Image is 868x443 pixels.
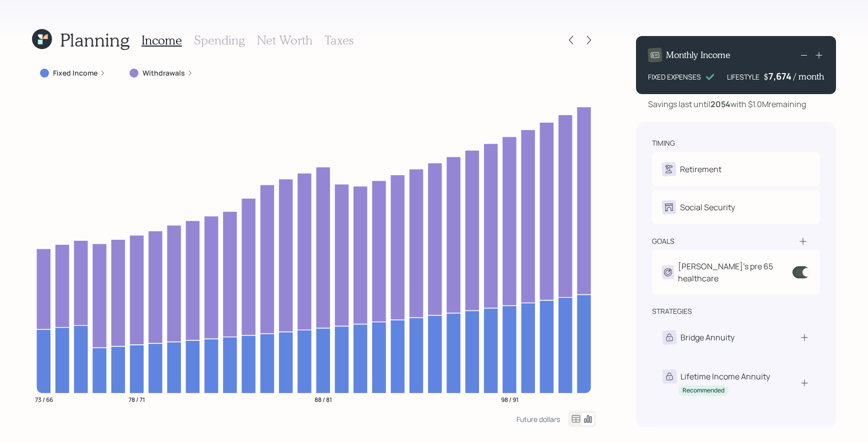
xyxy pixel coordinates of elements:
div: Savings last until with $1.0M remaining [648,98,806,110]
h3: Taxes [324,33,353,48]
div: Bridge Annuity [680,331,734,343]
div: goals [652,236,674,246]
div: LIFESTYLE [727,72,759,82]
label: Withdrawals [142,68,185,78]
div: Social Security [680,201,735,213]
label: Fixed Income [53,68,97,78]
div: timing [652,138,675,148]
tspan: 78 / 71 [128,395,145,403]
div: Lifetime Income Annuity [680,370,770,382]
div: Recommended [682,386,724,395]
tspan: 88 / 81 [314,395,332,403]
h3: Spending [194,33,245,48]
h4: $ [763,71,768,82]
div: FIXED EXPENSES [648,72,701,82]
h3: Income [141,33,182,48]
div: strategies [652,306,692,316]
h3: Net Worth [257,33,312,48]
div: [PERSON_NAME]'s pre 65 healthcare [678,260,793,284]
h4: Monthly Income [666,50,730,61]
h4: / month [793,71,824,82]
tspan: 98 / 91 [501,395,518,403]
div: Retirement [680,163,721,175]
h1: Planning [60,29,129,51]
tspan: 73 / 66 [35,395,53,403]
div: Future dollars [516,414,560,424]
div: 7,674 [768,70,793,82]
b: 2054 [710,99,730,110]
